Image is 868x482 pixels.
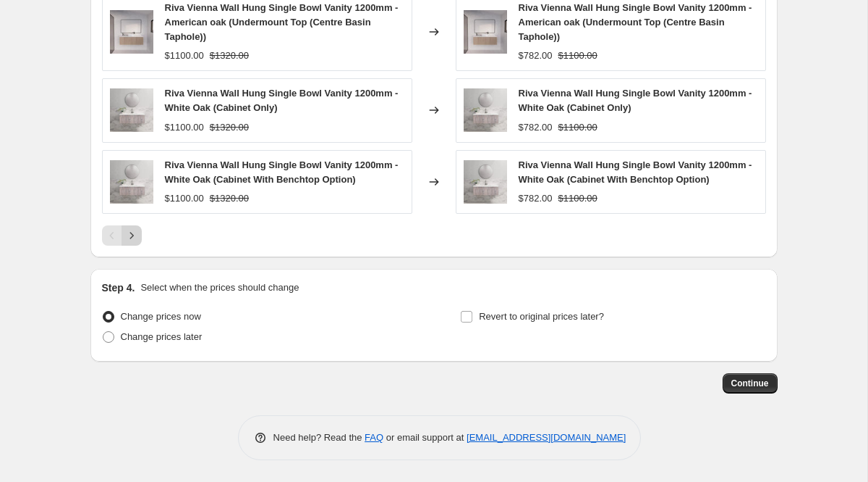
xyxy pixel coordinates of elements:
span: Change prices now [121,311,201,322]
span: Need help? Read the [273,432,365,443]
img: Vienna-WH1200-AO_6891db7e-e28e-409b-9d7b-b38a807eb168_80x.jpg [464,10,507,54]
img: Vienna-WH1200-WO_fcc9b332-3850-49e6-af1f-3382289219ee_80x.jpg [110,88,153,132]
img: Vienna-WH1200-AO_6891db7e-e28e-409b-9d7b-b38a807eb168_80x.jpg [110,10,153,54]
span: Continue [731,378,769,389]
div: $1100.00 [165,120,204,135]
div: $782.00 [519,120,553,135]
button: Continue [723,373,778,394]
span: Riva Vienna Wall Hung Single Bowl Vanity 1200mm - White Oak (Cabinet Only) [519,88,752,113]
h2: Step 4. [102,281,135,295]
span: Riva Vienna Wall Hung Single Bowl Vanity 1200mm - White Oak (Cabinet With Benchtop Option) [519,159,752,185]
span: Riva Vienna Wall Hung Single Bowl Vanity 1200mm - American oak (Undermount Top (Centre Basin Taph... [165,2,399,42]
div: $782.00 [519,49,553,63]
strike: $1100.00 [558,49,597,63]
a: FAQ [365,432,383,443]
div: $1100.00 [165,191,204,206]
img: Vienna-WH1200-WO_fcc9b332-3850-49e6-af1f-3382289219ee_80x.jpg [110,160,153,204]
div: $1100.00 [165,49,204,63]
nav: Pagination [102,225,142,246]
strike: $1320.00 [210,49,249,63]
strike: $1320.00 [210,191,249,206]
strike: $1100.00 [558,191,597,206]
div: $782.00 [519,191,553,206]
span: Revert to original prices later? [479,311,604,322]
p: Select when the prices should change [140,281,299,295]
a: [EMAIL_ADDRESS][DOMAIN_NAME] [467,432,626,443]
img: Vienna-WH1200-WO_fcc9b332-3850-49e6-af1f-3382289219ee_80x.jpg [464,88,507,132]
span: Change prices later [121,331,203,342]
span: or email support at [383,432,467,443]
span: Riva Vienna Wall Hung Single Bowl Vanity 1200mm - White Oak (Cabinet Only) [165,88,399,113]
span: Riva Vienna Wall Hung Single Bowl Vanity 1200mm - White Oak (Cabinet With Benchtop Option) [165,159,399,185]
button: Next [122,225,142,246]
span: Riva Vienna Wall Hung Single Bowl Vanity 1200mm - American oak (Undermount Top (Centre Basin Taph... [519,2,752,42]
strike: $1100.00 [558,120,597,135]
img: Vienna-WH1200-WO_fcc9b332-3850-49e6-af1f-3382289219ee_80x.jpg [464,160,507,204]
strike: $1320.00 [210,120,249,135]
